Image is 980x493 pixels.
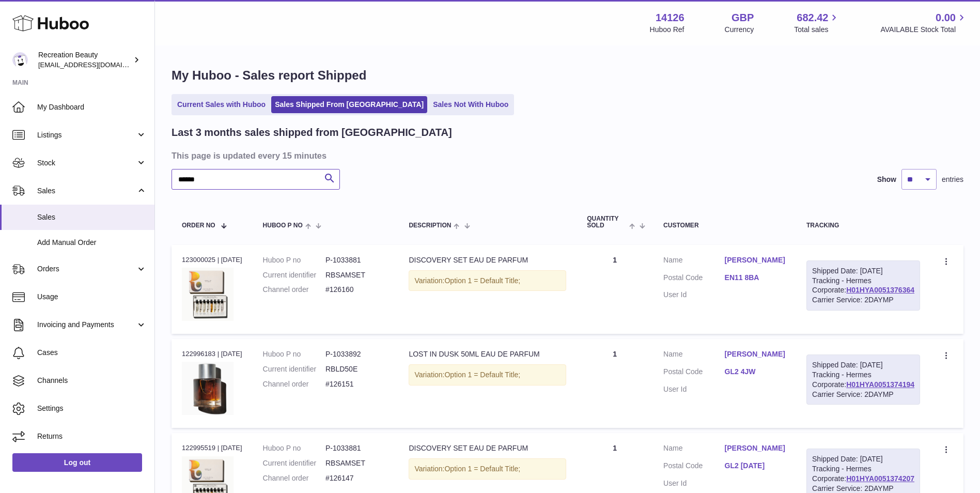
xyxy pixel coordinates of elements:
div: Variation: [409,364,566,386]
span: Returns [37,432,147,441]
dt: Postal Code [663,367,724,379]
div: 123000025 | [DATE] [182,255,242,265]
a: Sales Not With Huboo [429,96,512,113]
dt: Current identifier [263,364,325,374]
dd: RBSAMSET [325,458,388,468]
dt: Name [663,443,724,456]
span: Option 1 = Default Title; [444,371,520,379]
div: Shipped Date: [DATE] [812,360,914,370]
a: GL2 4JW [725,367,786,377]
span: Usage [37,292,147,302]
div: Tracking - Hermes Corporate: [806,355,920,405]
dd: RBLD50E [325,364,388,374]
span: Description [409,222,451,229]
span: 682.42 [797,11,828,25]
dd: #126147 [325,473,388,483]
img: ANWD_12ML.jpg [182,268,234,321]
div: Huboo Ref [650,25,685,35]
div: 122995519 | [DATE] [182,443,242,453]
span: Invoicing and Payments [37,320,136,330]
strong: 14126 [656,11,685,25]
dt: Huboo P no [263,443,325,453]
div: Variation: [409,458,566,480]
a: [PERSON_NAME] [725,349,786,359]
div: Shipped Date: [DATE] [812,454,914,464]
dt: Huboo P no [263,349,325,359]
div: LOST IN DUSK 50ML EAU DE PARFUM [409,349,566,359]
span: [EMAIL_ADDRESS][DOMAIN_NAME] [38,60,152,69]
td: 1 [577,245,653,334]
span: entries [942,175,963,184]
a: 682.42 Total sales [794,11,840,35]
h2: Last 3 months sales shipped from [GEOGRAPHIC_DATA] [172,126,452,140]
span: Order No [182,222,215,229]
dd: P-1033881 [325,443,388,453]
dt: Channel order [263,285,325,295]
img: customercare@recreationbeauty.com [12,52,28,68]
a: Current Sales with Huboo [174,96,269,113]
span: Cases [37,348,147,358]
div: Recreation Beauty [38,50,131,70]
span: Stock [37,158,136,168]
a: Sales Shipped From [GEOGRAPHIC_DATA] [271,96,427,113]
strong: GBP [732,11,754,25]
dd: #126160 [325,285,388,295]
span: Quantity Sold [587,215,627,229]
div: Tracking [806,222,920,229]
a: [PERSON_NAME] [725,255,786,265]
dt: User Id [663,479,724,488]
div: Carrier Service: 2DAYMP [812,295,914,305]
dt: Channel order [263,379,325,389]
dt: Postal Code [663,273,724,285]
span: Option 1 = Default Title; [444,276,520,285]
span: 0.00 [936,11,956,25]
span: Listings [37,130,136,140]
div: Tracking - Hermes Corporate: [806,260,920,311]
img: LostInDusk50ml.jpg [182,362,234,415]
dt: Huboo P no [263,255,325,265]
dd: #126151 [325,379,388,389]
dt: User Id [663,384,724,394]
dt: Postal Code [663,461,724,473]
dt: Name [663,349,724,362]
dd: P-1033881 [325,255,388,265]
a: H01HYA0051376364 [846,286,914,294]
a: EN11 8BA [725,273,786,283]
h1: My Huboo - Sales report Shipped [172,67,963,84]
span: Huboo P no [263,222,303,229]
span: Channels [37,376,147,386]
span: Orders [37,264,136,274]
span: Settings [37,404,147,413]
h3: This page is updated every 15 minutes [172,150,961,161]
a: 0.00 AVAILABLE Stock Total [880,11,968,35]
a: H01HYA0051374194 [846,380,914,389]
span: Option 1 = Default Title; [444,465,520,473]
dd: RBSAMSET [325,270,388,280]
div: Currency [725,25,754,35]
dt: Name [663,255,724,268]
div: 122996183 | [DATE] [182,349,242,359]
dt: Current identifier [263,270,325,280]
div: DISCOVERY SET EAU DE PARFUM [409,443,566,453]
dt: Current identifier [263,458,325,468]
div: Customer [663,222,786,229]
a: GL2 [DATE] [725,461,786,471]
div: Shipped Date: [DATE] [812,266,914,276]
a: H01HYA0051374207 [846,474,914,483]
span: Sales [37,186,136,196]
dt: User Id [663,290,724,300]
span: AVAILABLE Stock Total [880,25,968,35]
div: DISCOVERY SET EAU DE PARFUM [409,255,566,265]
div: Variation: [409,270,566,291]
a: Log out [12,453,142,472]
span: Sales [37,212,147,222]
label: Show [877,175,896,184]
span: Total sales [794,25,840,35]
div: Carrier Service: 2DAYMP [812,390,914,399]
dd: P-1033892 [325,349,388,359]
td: 1 [577,339,653,428]
span: Add Manual Order [37,238,147,248]
span: My Dashboard [37,102,147,112]
dt: Channel order [263,473,325,483]
a: [PERSON_NAME] [725,443,786,453]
